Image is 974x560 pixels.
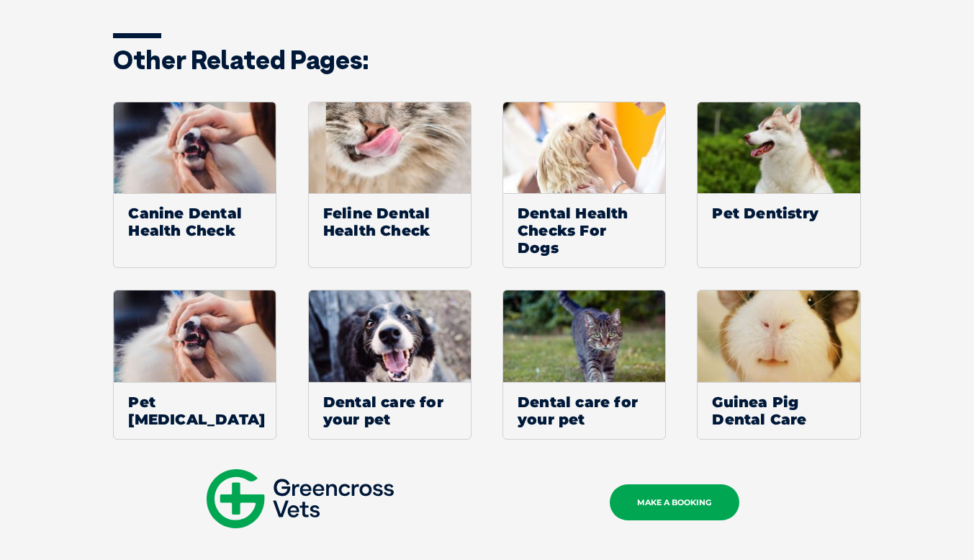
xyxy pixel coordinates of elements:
[308,290,472,440] a: Dental care for your pet
[114,193,276,250] span: Canine Dental Health Check
[698,382,860,439] span: Guinea Pig Dental Care
[113,47,862,73] h3: Other related pages:
[698,193,860,233] span: Pet Dentistry
[113,102,276,269] a: Canine Dental Health Check
[308,102,472,269] a: Feline Dental Health Check
[207,469,394,528] img: gxv-logo-mobile.svg
[113,290,276,440] a: Pet [MEDICAL_DATA]
[610,484,739,520] a: MAKE A BOOKING
[502,290,666,440] a: Dental care for your pet
[697,102,860,269] a: Pet Dentistry
[697,290,860,440] a: Guinea Pig Dental Care
[946,66,960,80] button: Search
[309,193,471,250] span: Feline Dental Health Check
[114,382,276,439] span: Pet [MEDICAL_DATA]
[503,193,665,267] span: Dental Health Checks For Dogs
[503,382,665,439] span: Dental care for your pet
[309,382,471,439] span: Dental care for your pet
[502,102,666,269] a: Dental Health Checks For Dogs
